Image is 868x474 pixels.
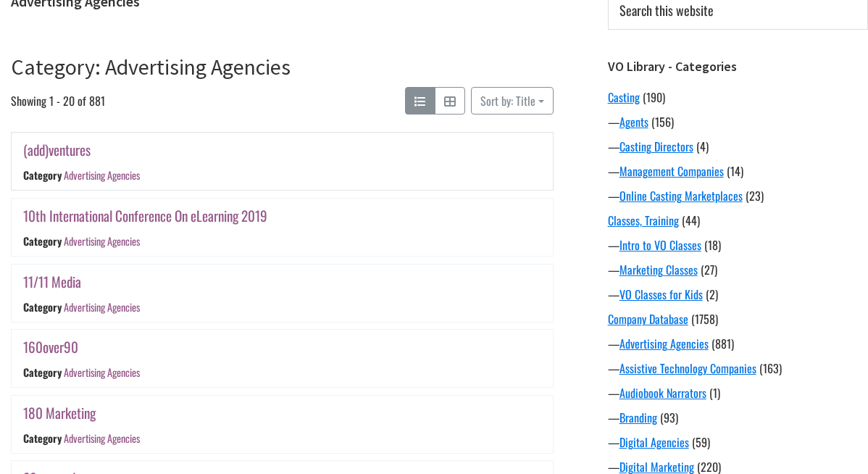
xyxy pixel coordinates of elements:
div: — [608,138,868,155]
div: — [608,162,868,180]
span: (23) [746,187,764,204]
div: — [608,187,868,204]
a: Casting [608,88,640,106]
a: VO Classes for Kids [619,286,703,303]
a: 160over90 [23,336,78,357]
span: (190) [643,88,665,106]
div: — [608,236,868,254]
div: Category [23,168,62,183]
a: Management Companies [619,162,724,180]
div: — [608,335,868,352]
span: (27) [701,261,717,278]
a: Agents [619,113,648,130]
span: (4) [696,138,709,155]
button: Sort by: Title [471,87,554,115]
a: (add)ventures [23,139,91,160]
span: (59) [692,433,710,451]
div: — [608,286,868,303]
a: Online Casting Marketplaces [619,187,743,204]
div: — [608,433,868,451]
a: Advertising Agencies [64,431,140,446]
span: (1758) [691,310,718,328]
h3: VO Library - Categories [608,59,868,75]
a: Marketing Classes [619,261,698,278]
span: (163) [759,359,782,377]
a: Company Database [608,310,688,328]
a: Advertising Agencies [64,168,140,183]
div: — [608,359,868,377]
span: (93) [660,409,678,426]
a: Audiobook Narrators [619,384,706,402]
a: Advertising Agencies [619,335,709,352]
span: (2) [706,286,718,303]
div: — [608,261,868,278]
a: Intro to VO Classes [619,236,701,254]
span: (1) [709,384,720,402]
div: Category [23,299,62,315]
div: — [608,409,868,426]
a: Category: Advertising Agencies [11,53,291,80]
a: 10th International Conference On eLearning 2019 [23,205,267,226]
span: (18) [704,236,721,254]
span: (156) [651,113,674,130]
a: Digital Agencies [619,433,689,451]
div: Category [23,365,62,380]
a: Advertising Agencies [64,233,140,249]
a: Branding [619,409,657,426]
span: Showing 1 - 20 of 881 [11,87,105,115]
a: Casting Directors [619,138,693,155]
span: (881) [711,335,734,352]
a: Assistive Technology Companies [619,359,756,377]
span: (14) [727,162,743,180]
div: — [608,113,868,130]
div: Category [23,233,62,249]
a: Classes, Training [608,212,679,229]
a: Advertising Agencies [64,365,140,380]
a: 180 Marketing [23,402,96,423]
div: — [608,384,868,402]
div: Category [23,431,62,446]
a: 11/11 Media [23,271,81,292]
span: (44) [682,212,700,229]
a: Advertising Agencies [64,299,140,315]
